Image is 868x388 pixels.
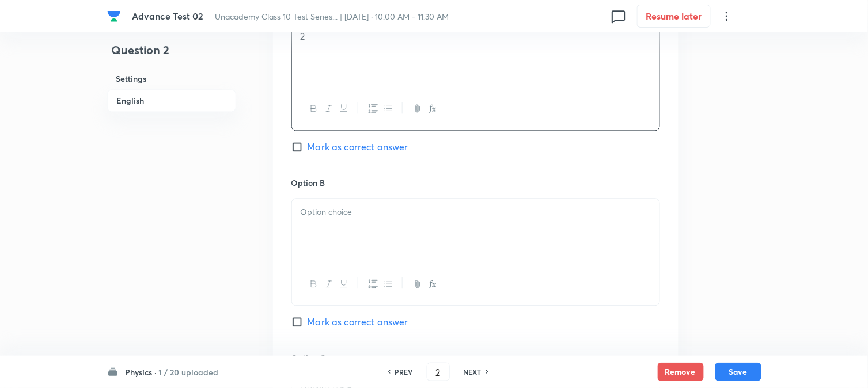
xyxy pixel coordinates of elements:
[107,89,236,112] h6: English
[395,367,413,377] h6: PREV
[107,41,236,68] h4: Question 2
[291,177,660,189] h6: Option B
[107,68,236,89] h6: Settings
[637,5,711,28] button: Resume later
[126,366,157,378] h6: Physics ·
[308,140,408,154] span: Mark as correct answer
[301,30,651,43] p: 2
[308,315,408,329] span: Mark as correct answer
[715,363,761,381] button: Save
[159,366,219,378] h6: 1 / 20 uploaded
[464,367,482,377] h6: NEXT
[107,9,121,23] img: Company Logo
[132,10,203,22] span: Advance Test 02
[291,352,660,364] h6: Option C
[658,363,704,381] button: Remove
[107,9,123,23] a: Company Logo
[215,11,449,22] span: Unacademy Class 10 Test Series... | [DATE] · 10:00 AM - 11:30 AM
